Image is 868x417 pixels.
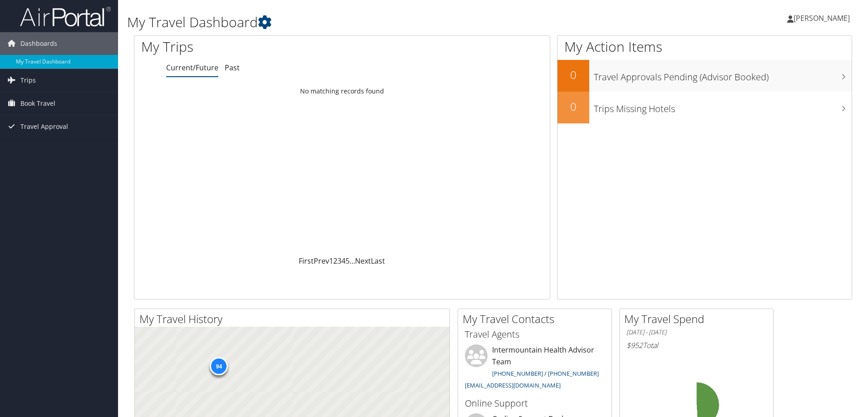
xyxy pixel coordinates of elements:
[20,69,36,92] span: Trips
[465,381,561,389] a: [EMAIL_ADDRESS][DOMAIN_NAME]
[333,256,337,266] a: 2
[626,340,643,350] span: $952
[225,63,240,73] a: Past
[460,344,609,393] li: Intermountain Health Advisor Team
[337,256,341,266] a: 3
[626,340,766,350] h6: Total
[329,256,333,266] a: 1
[299,256,314,266] a: First
[141,37,370,56] h1: My Trips
[465,397,605,410] h3: Online Support
[350,256,355,266] span: …
[20,115,68,138] span: Travel Approval
[594,66,852,83] h3: Travel Approvals Pending (Advisor Booked)
[557,92,852,123] a: 0Trips Missing Hotels
[134,83,550,99] td: No matching records found
[594,98,852,115] h3: Trips Missing Hotels
[557,37,852,56] h1: My Action Items
[557,67,589,83] h2: 0
[465,328,605,341] h3: Travel Agents
[492,369,599,378] a: [PHONE_NUMBER] / [PHONE_NUMBER]
[624,311,773,327] h2: My Travel Spend
[139,311,449,327] h2: My Travel History
[626,328,766,337] h6: [DATE] - [DATE]
[557,99,589,114] h2: 0
[166,63,218,73] a: Current/Future
[371,256,385,266] a: Last
[20,32,57,55] span: Dashboards
[20,92,55,115] span: Book Travel
[210,357,228,375] div: 94
[794,13,850,23] span: [PERSON_NAME]
[787,5,859,32] a: [PERSON_NAME]
[341,256,345,266] a: 4
[345,256,350,266] a: 5
[557,60,852,92] a: 0Travel Approvals Pending (Advisor Booked)
[127,13,615,32] h1: My Travel Dashboard
[463,311,612,327] h2: My Travel Contacts
[314,256,329,266] a: Prev
[20,6,111,27] img: airportal-logo.png
[355,256,371,266] a: Next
